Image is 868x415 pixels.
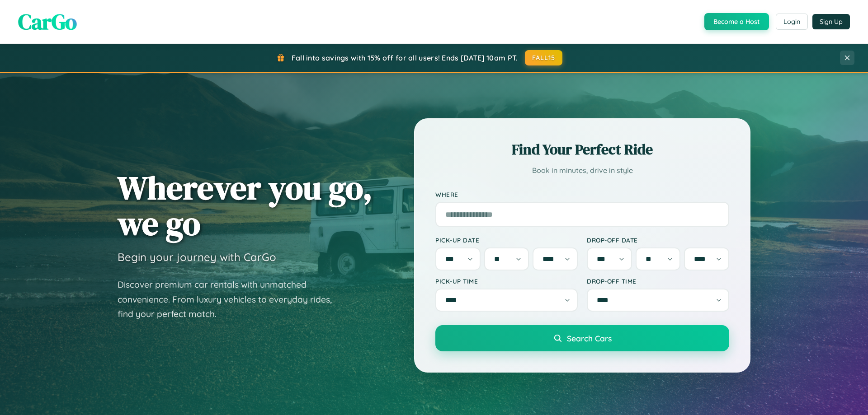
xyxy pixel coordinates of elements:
span: Fall into savings with 15% off for all users! Ends [DATE] 10am PT. [292,53,518,62]
label: Drop-off Time [587,277,729,285]
label: Pick-up Date [435,236,578,244]
button: Login [776,14,808,30]
span: CarGo [18,7,77,37]
p: Discover premium car rentals with unmatched convenience. From luxury vehicles to everyday rides, ... [118,277,344,322]
h2: Find Your Perfect Ride [435,140,729,159]
label: Where [435,191,729,198]
button: Search Cars [435,325,729,351]
label: Drop-off Date [587,236,729,244]
h3: Begin your journey with CarGo [118,250,276,264]
label: Pick-up Time [435,277,578,285]
button: FALL15 [525,50,563,65]
p: Book in minutes, drive in style [435,164,729,177]
button: Sign Up [812,14,850,29]
span: Search Cars [567,333,612,343]
h1: Wherever you go, we go [118,170,373,241]
button: Become a Host [704,13,769,30]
